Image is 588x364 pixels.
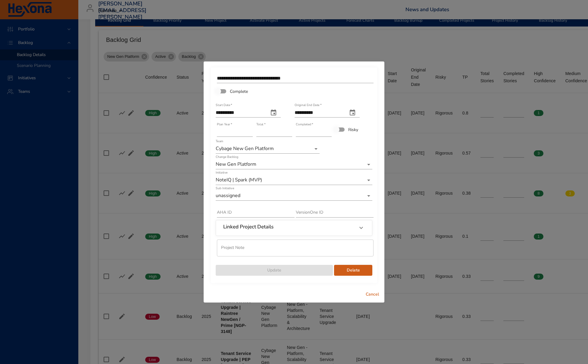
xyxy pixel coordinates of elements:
[216,140,223,143] label: Team
[295,104,321,107] label: Original End Date
[334,265,372,276] button: Delete
[345,105,360,120] button: original end date
[216,171,227,174] label: Initiative
[296,123,313,126] label: Completed
[216,160,372,169] div: New Gen Platform
[223,224,274,230] h6: Linked Project Details
[216,220,372,235] div: Linked Project Details
[363,289,382,300] button: Cancel
[348,127,358,133] span: Risky
[216,187,234,190] label: Sub Initiative
[216,155,238,159] label: Change Backlog
[216,104,232,107] label: Start Date
[216,175,372,185] div: NoteIQ | Spark (MVP)
[216,191,372,201] div: unassigned
[266,105,281,120] button: start date
[230,88,248,95] span: Complete
[365,291,380,298] span: Cancel
[256,123,265,126] label: Total
[217,123,232,126] label: Plan Year
[339,267,367,274] span: Delete
[216,144,320,154] div: Cybage New Gen Platform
